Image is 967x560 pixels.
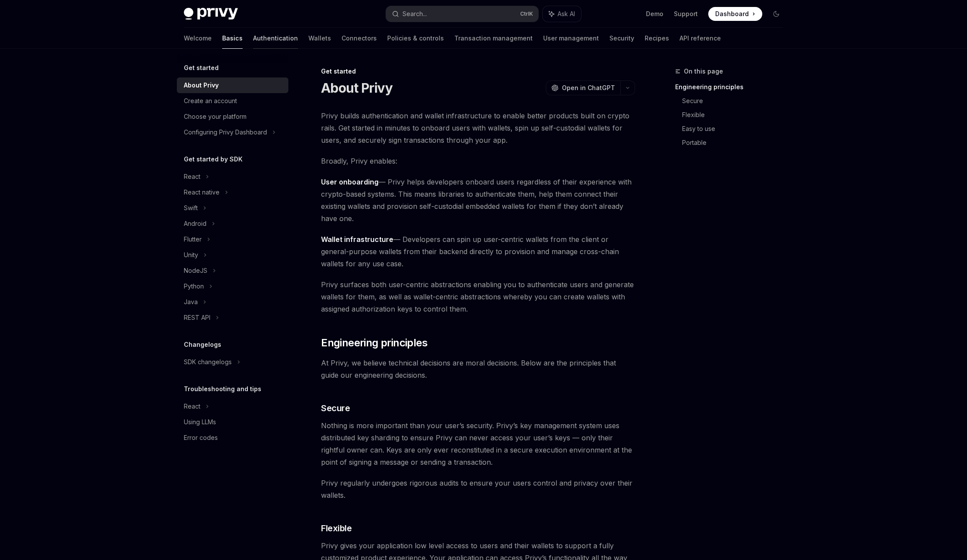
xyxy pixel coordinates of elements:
a: User management [543,28,599,49]
div: React native [184,187,220,198]
div: Search... [402,9,427,19]
button: Search...CtrlK [386,6,538,22]
span: — Developers can spin up user-centric wallets from the client or general-purpose wallets from the... [321,233,635,270]
a: Dashboard [708,7,762,21]
a: Security [609,28,634,49]
div: Android [184,218,206,229]
a: Engineering principles [675,80,790,94]
span: Ask AI [558,10,575,18]
a: Policies & controls [387,28,444,49]
button: Open in ChatGPT [546,80,620,95]
a: Recipes [645,28,669,49]
div: Swift [184,203,198,213]
div: Flutter [184,234,202,245]
span: Privy regularly undergoes rigorous audits to ensure your users control and privacy over their wal... [321,477,635,501]
h5: Get started by SDK [184,154,243,164]
a: Authentication [253,28,298,49]
span: Nothing is more important than your user’s security. Privy’s key management system uses distribut... [321,419,635,468]
strong: Wallet infrastructure [321,235,393,244]
a: Using LLMs [177,414,288,430]
span: On this page [684,66,723,77]
div: Create an account [184,96,237,106]
div: Python [184,281,204,292]
a: Choose your platform [177,109,288,124]
span: Engineering principles [321,336,427,350]
div: Choose your platform [184,111,247,122]
a: Flexible [682,108,790,122]
a: Basics [222,28,243,49]
div: Error codes [184,433,218,443]
a: Error codes [177,430,288,446]
a: Secure [682,94,790,108]
a: API reference [680,28,721,49]
div: React [184,171,200,182]
span: Flexible [321,522,352,534]
button: Ask AI [543,6,581,22]
div: About Privy [184,80,219,91]
h5: Troubleshooting and tips [184,384,261,394]
a: Demo [646,10,663,18]
div: React [184,401,200,412]
span: Secure [321,402,350,414]
h1: About Privy [321,80,392,96]
div: REST API [184,312,210,323]
span: Open in ChatGPT [562,84,615,92]
div: Configuring Privy Dashboard [184,127,267,137]
a: Welcome [184,28,212,49]
div: SDK changelogs [184,357,232,367]
span: Privy builds authentication and wallet infrastructure to enable better products built on crypto r... [321,110,635,146]
a: Easy to use [682,122,790,136]
a: Connectors [341,28,377,49]
a: Portable [682,136,790,150]
span: — Privy helps developers onboard users regardless of their experience with crypto-based systems. ... [321,176,635,225]
div: Get started [321,67,635,76]
a: About Privy [177,77,288,93]
a: Transaction management [454,28,533,49]
strong: User onboarding [321,178,379,186]
div: NodeJS [184,265,207,276]
span: Broadly, Privy enables: [321,155,635,167]
span: Privy surfaces both user-centric abstractions enabling you to authenticate users and generate wal... [321,278,635,315]
a: Support [674,10,698,18]
span: At Privy, we believe technical decisions are moral decisions. Below are the principles that guide... [321,357,635,381]
a: Wallets [308,28,331,49]
button: Toggle dark mode [769,7,783,21]
h5: Changelogs [184,339,221,350]
img: dark logo [184,8,238,20]
span: Dashboard [715,10,749,18]
span: Ctrl K [520,10,533,17]
h5: Get started [184,63,219,73]
div: Using LLMs [184,417,216,427]
div: Java [184,297,198,307]
a: Create an account [177,93,288,109]
div: Unity [184,250,198,260]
